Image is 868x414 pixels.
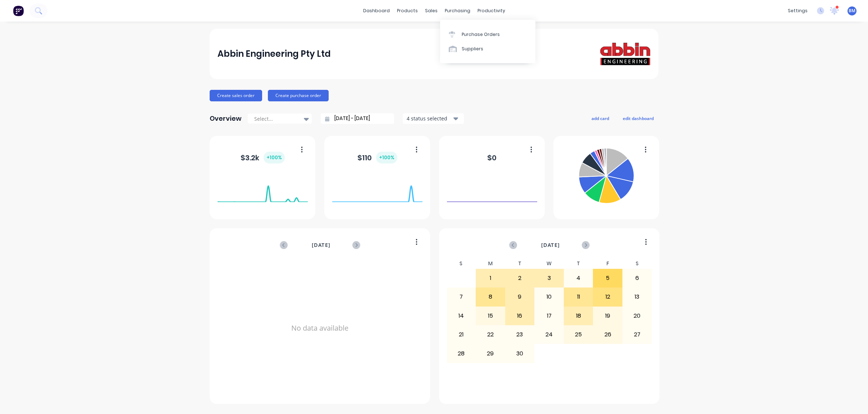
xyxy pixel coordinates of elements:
div: 20 [623,307,652,325]
button: Create sales order [210,90,262,101]
div: 4 [564,269,593,287]
div: 16 [506,307,534,325]
a: dashboard [360,5,393,16]
div: No data available [218,258,422,398]
img: Factory [13,5,24,16]
a: Purchase Orders [440,27,535,41]
div: settings [784,5,811,16]
div: M [476,258,505,269]
div: 30 [506,344,534,362]
a: Suppliers [440,42,535,56]
button: Create purchase order [268,90,329,101]
div: S [622,258,652,269]
div: F [593,258,622,269]
div: + 100 % [264,152,285,164]
div: 14 [447,307,476,325]
div: 10 [535,288,563,306]
div: $ 3.2k [241,152,285,164]
div: 8 [476,288,505,306]
div: Overview [210,111,242,126]
div: 12 [593,288,622,306]
div: 24 [535,326,563,344]
div: 26 [593,326,622,344]
div: Abbin Engineering Pty Ltd [218,47,331,61]
div: S [447,258,476,269]
div: 1 [476,269,505,287]
button: add card [587,114,614,123]
div: 9 [506,288,534,306]
div: 11 [564,288,593,306]
div: 15 [476,307,505,325]
span: [DATE] [541,241,560,249]
div: 19 [593,307,622,325]
div: $ 0 [487,152,497,163]
div: 21 [447,326,476,344]
div: 22 [476,326,505,344]
span: [DATE] [312,241,330,249]
div: Purchase Orders [462,31,500,38]
div: 5 [593,269,622,287]
div: 4 status selected [407,115,452,122]
div: 13 [623,288,652,306]
div: products [393,5,421,16]
div: 17 [535,307,563,325]
div: 2 [506,269,534,287]
div: 7 [447,288,476,306]
div: + 100 % [376,152,397,164]
div: Suppliers [462,46,483,52]
div: T [564,258,593,269]
div: sales [421,5,441,16]
div: productivity [474,5,509,16]
div: 29 [476,344,505,362]
button: edit dashboard [618,114,658,123]
img: Abbin Engineering Pty Ltd [600,42,650,65]
div: 3 [535,269,563,287]
div: $ 110 [357,152,397,164]
div: 18 [564,307,593,325]
div: T [505,258,535,269]
button: 4 status selected [403,113,464,124]
div: 28 [447,344,476,362]
div: W [534,258,564,269]
div: 23 [506,326,534,344]
div: purchasing [441,5,474,16]
span: BM [849,8,855,14]
div: 6 [623,269,652,287]
div: 27 [623,326,652,344]
div: 25 [564,326,593,344]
